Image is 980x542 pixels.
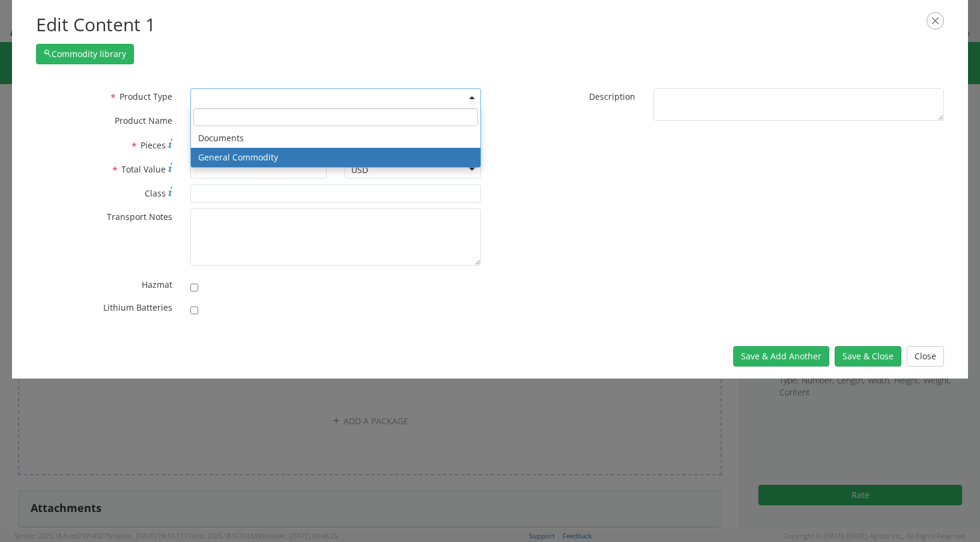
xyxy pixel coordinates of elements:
[589,91,635,102] span: Description
[907,346,944,367] button: Close
[142,279,172,290] span: Hazmat
[36,44,134,64] button: Commodity library
[733,346,829,367] button: Save & Add Another
[121,163,166,175] span: Total Value
[351,164,368,176] div: USD
[145,187,166,199] span: Class
[107,211,172,222] span: Transport Notes
[36,12,944,38] h2: Edit Content 1
[115,115,172,126] span: Product Name
[191,129,480,148] li: Documents
[119,91,172,102] span: Product Type
[103,302,172,313] span: Lithium Batteries
[191,148,480,167] li: General Commodity
[835,346,901,367] button: Save & Close
[141,139,166,151] span: Pieces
